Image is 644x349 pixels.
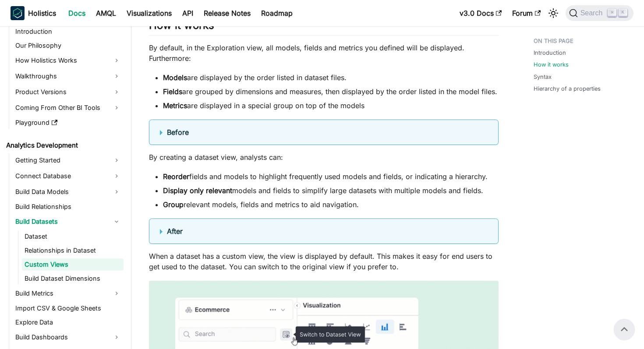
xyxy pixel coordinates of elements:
[608,9,616,17] kbd: ⌘
[163,100,499,111] li: are displayed in a special group on top of the models
[13,116,124,129] a: Playground
[13,302,124,314] a: Import CSV & Google Sheets
[566,5,633,21] button: Search (Command+K)
[13,316,124,328] a: Explore Data
[163,86,499,97] li: are grouped by dimensions and measures, then displayed by the order listed in the model files.
[13,53,124,67] a: How Holistics Works
[13,101,124,115] a: Coming From Other BI Tools
[534,73,552,81] a: Syntax
[149,42,499,63] p: By default, in the Exploration view, all models, fields and metrics you defined will be displayed...
[160,127,488,137] summary: Before
[13,25,124,38] a: Introduction
[256,6,298,20] a: Roadmap
[177,6,198,20] a: API
[13,286,124,300] a: Build Metrics
[13,330,124,344] a: Build Dashboards
[534,49,566,57] a: Introduction
[13,69,124,83] a: Walkthroughs
[167,128,189,137] b: Before
[163,87,182,96] strong: Fields
[163,186,232,195] strong: Display only relevant
[149,152,499,162] p: By creating a dataset view, analysts can:
[163,73,187,82] strong: Models
[454,6,507,20] a: v3.0 Docs
[4,139,124,152] a: Analytics Development
[63,6,91,20] a: Docs
[160,226,488,236] summary: After
[534,85,601,93] a: Hierarchy of a properties
[22,230,124,243] a: Dataset
[13,39,124,52] a: Our Philosophy
[121,6,177,20] a: Visualizations
[167,227,183,236] b: After
[578,9,608,17] span: Search
[22,258,124,271] a: Custom Views
[619,9,627,17] kbd: K
[149,251,499,272] p: When a dataset has a custom view, the view is displayed by default. This makes it easy for end us...
[149,19,499,35] h2: How it works
[13,169,124,183] a: Connect Database
[91,6,121,20] a: AMQL
[163,72,499,83] li: are displayed by the order listed in dataset files.
[11,6,25,20] img: Holistics
[13,153,124,167] a: Getting Started
[163,172,189,181] strong: Reorder
[22,244,124,257] a: Relationships in Dataset
[163,171,499,182] li: fields and models to highlight frequently used models and fields, or indicating a hierarchy.
[163,101,187,110] strong: Metrics
[163,199,499,210] li: relevant models, fields and metrics to aid navigation.
[28,8,56,18] b: Holistics
[198,6,256,20] a: Release Notes
[13,215,124,229] a: Build Datasets
[163,200,184,209] strong: Group
[13,201,124,213] a: Build Relationships
[13,85,124,99] a: Product Versions
[11,6,56,20] a: HolisticsHolistics
[614,319,635,340] button: Scroll back to top
[546,6,560,20] button: Switch between dark and light mode (currently light mode)
[507,6,546,20] a: Forum
[13,185,124,199] a: Build Data Models
[534,60,569,69] a: How it works
[163,185,499,196] li: models and fields to simplify large datasets with multiple models and fields.
[22,272,124,285] a: Build Dataset Dimensions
